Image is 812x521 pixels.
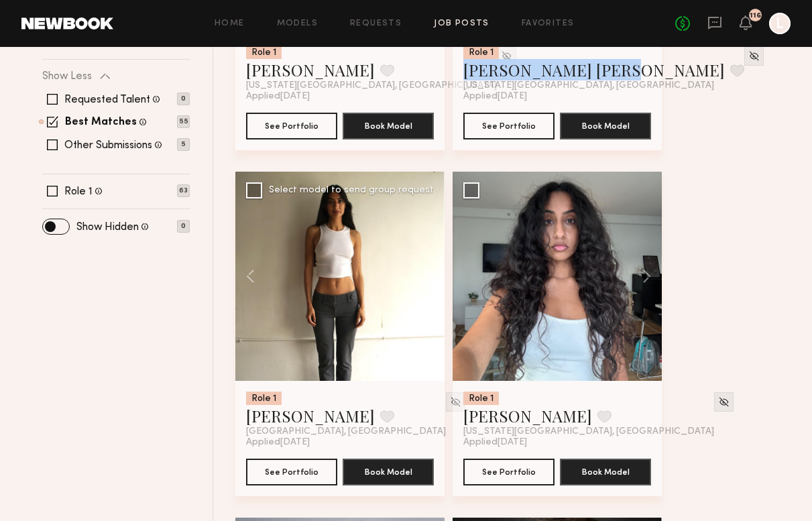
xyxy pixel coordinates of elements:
label: Other Submissions [64,140,152,151]
button: Book Model [343,459,434,485]
a: [PERSON_NAME] [463,405,592,426]
label: Best Matches [65,117,137,128]
div: Role 1 [246,392,282,405]
img: Unhide Model [718,396,730,408]
a: Models [277,19,318,28]
a: Requests [350,19,402,28]
span: [US_STATE][GEOGRAPHIC_DATA], [GEOGRAPHIC_DATA] [246,80,497,91]
div: Role 1 [463,46,499,59]
button: See Portfolio [246,459,337,485]
button: See Portfolio [463,459,555,485]
button: Book Model [560,113,651,139]
span: [GEOGRAPHIC_DATA], [GEOGRAPHIC_DATA] [246,426,446,437]
label: Role 1 [64,186,93,197]
p: 55 [177,115,190,128]
a: Home [215,19,245,28]
img: Unhide Model [748,50,760,62]
p: 0 [177,220,190,233]
button: Book Model [343,113,434,139]
div: Applied [DATE] [246,437,434,448]
a: [PERSON_NAME] [246,405,375,426]
a: Book Model [560,119,651,131]
a: Book Model [343,465,434,477]
p: Show Less [42,71,92,82]
label: Show Hidden [76,222,139,233]
a: [PERSON_NAME] [246,59,375,80]
p: 63 [177,184,190,197]
a: [PERSON_NAME] [PERSON_NAME] [463,59,725,80]
div: Applied [DATE] [463,437,651,448]
button: See Portfolio [463,113,555,139]
button: Book Model [560,459,651,485]
a: Book Model [343,119,434,131]
div: Applied [DATE] [246,91,434,102]
div: Role 1 [463,392,499,405]
button: See Portfolio [246,113,337,139]
a: Favorites [522,19,575,28]
div: 116 [750,12,761,19]
label: Requested Talent [64,95,150,105]
div: Select model to send group request [269,186,434,195]
p: 5 [177,138,190,151]
a: L [769,13,791,34]
a: Job Posts [434,19,489,28]
span: [US_STATE][GEOGRAPHIC_DATA], [GEOGRAPHIC_DATA] [463,426,714,437]
div: Role 1 [246,46,282,59]
img: Unhide Model [450,396,461,408]
div: Applied [DATE] [463,91,651,102]
span: [US_STATE][GEOGRAPHIC_DATA], [GEOGRAPHIC_DATA] [463,80,714,91]
a: Book Model [560,465,651,477]
p: 0 [177,93,190,105]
